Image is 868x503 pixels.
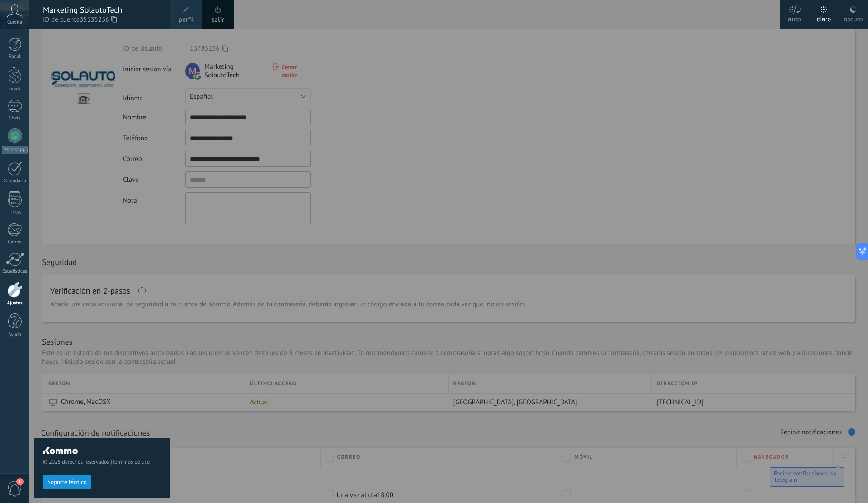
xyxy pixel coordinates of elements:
a: Soporte técnico [43,478,91,485]
a: Términos de uso [112,459,150,465]
span: ID de cuenta [43,15,161,25]
div: oscuro [844,6,863,29]
div: auto [788,6,801,29]
a: salir [212,15,224,25]
span: perfil [179,15,193,25]
div: WhatsApp [2,146,28,154]
div: Leads [2,86,28,92]
span: 35135256 [80,15,117,25]
span: Soporte técnico [47,479,87,485]
div: Chats [2,115,28,121]
div: Panel [2,54,28,60]
span: Cuenta [7,19,22,25]
span: © 2025 derechos reservados | [43,459,161,465]
div: Ajustes [2,300,28,306]
div: claro [817,6,831,29]
button: Soporte técnico [43,475,91,489]
span: 1 [16,478,24,485]
div: Calendario [2,178,28,184]
div: Estadísticas [2,269,28,275]
div: Ayuda [2,332,28,338]
div: Marketing SolautoTech [43,5,161,15]
div: Correo [2,239,28,245]
div: Listas [2,210,28,216]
